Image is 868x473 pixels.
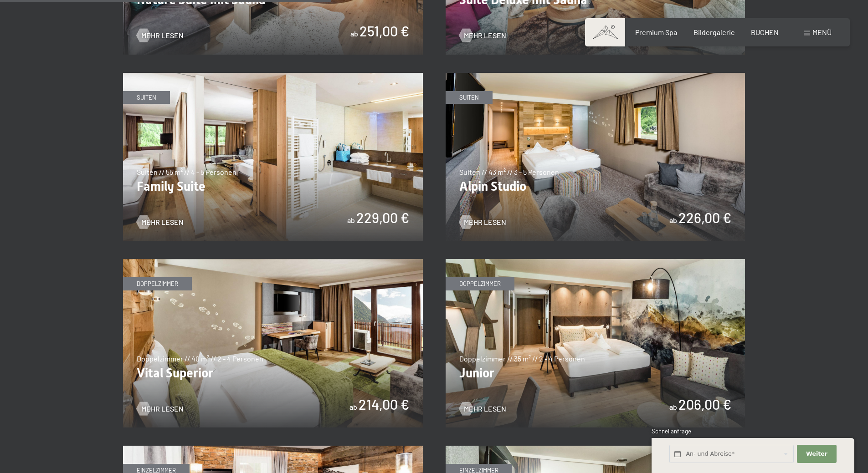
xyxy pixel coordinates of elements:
[652,427,691,435] span: Schnellanfrage
[751,28,779,36] a: BUCHEN
[459,404,506,414] a: Mehr Lesen
[446,446,745,452] a: Single Superior
[806,450,827,458] span: Weiter
[693,28,735,36] a: Bildergalerie
[123,259,423,427] img: Vital Superior
[141,404,184,414] span: Mehr Lesen
[446,73,745,241] img: Alpin Studio
[464,404,506,414] span: Mehr Lesen
[141,31,184,41] span: Mehr Lesen
[123,73,423,241] img: Family Suite
[464,217,506,227] span: Mehr Lesen
[446,259,745,265] a: Junior
[137,31,184,41] a: Mehr Lesen
[812,28,832,36] span: Menü
[123,446,423,452] a: Single Alpin
[464,31,506,41] span: Mehr Lesen
[797,445,836,463] button: Weiter
[459,217,506,227] a: Mehr Lesen
[123,73,423,79] a: Family Suite
[635,28,677,36] a: Premium Spa
[123,259,423,265] a: Vital Superior
[446,73,745,79] a: Alpin Studio
[137,404,184,414] a: Mehr Lesen
[141,217,184,227] span: Mehr Lesen
[446,259,745,427] img: Junior
[137,217,184,227] a: Mehr Lesen
[459,31,506,41] a: Mehr Lesen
